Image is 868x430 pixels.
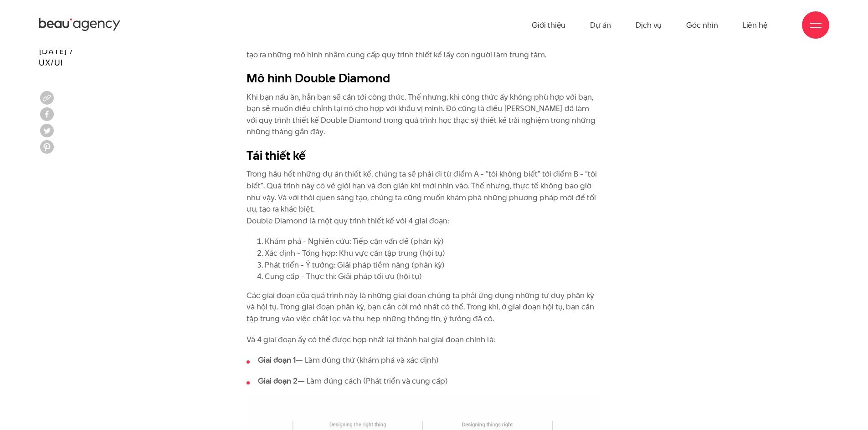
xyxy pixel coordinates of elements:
li: — Làm đúng cách (Phát triển và cung cấp) [247,375,599,387]
p: Khi bạn nấu ăn, hẳn bạn sẽ cần tới công thức. Thế nhưng, khi công thức ấy không phù hợp với bạn, ... [247,91,599,138]
h2: Tái thiết kế [247,147,599,164]
li: Phát triển - Ý tưởng: Giải pháp tiềm năng (phân kỳ) [265,259,599,271]
h2: Mô hình Double Diamond [247,70,599,87]
p: Các giai đoạn của quá trình này là những giai đọan chúng ta phải ứng dụng những tư duy phân kỳ và... [247,290,599,325]
li: — Làm đúng thứ (khám phá và xác định) [247,354,599,366]
strong: Giai đoạn 2 [258,375,298,386]
li: Cung cấp - Thực thi: Giải pháp tối ưu (hội tụ) [265,271,599,283]
li: Khám phá - Nghiên cứu: Tiếp cận vấn đề (phân kỳ) [265,236,599,248]
p: Và 4 giai đoạn ấy có thể được hợp nhất lại thành hai giai đoạn chính là: [247,334,599,346]
strong: Giai đoạn 1 [258,354,296,365]
p: Trong hầu hết những dự án thiết kế, chúng ta sẽ phải đi từ điểm A - “tôi không biết” tới điểm B -... [247,168,599,227]
span: [DATE] / UX/UI [39,46,73,68]
li: Xác định - Tổng hợp: Khu vực cần tập trung (hội tụ) [265,248,599,259]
